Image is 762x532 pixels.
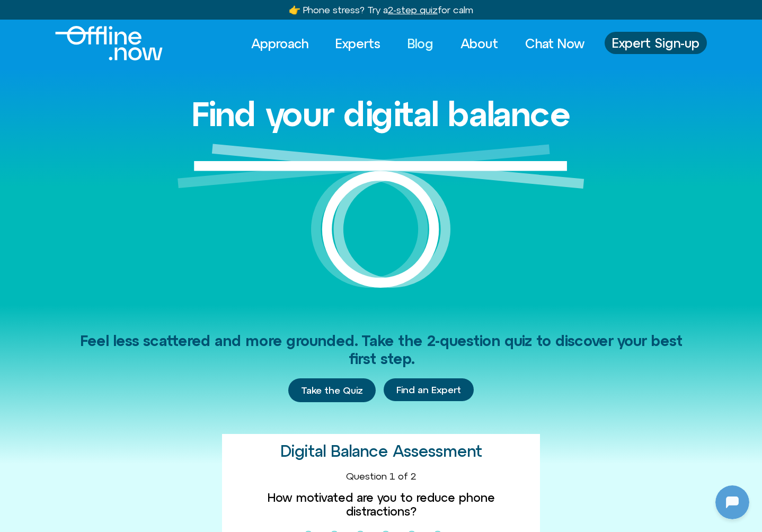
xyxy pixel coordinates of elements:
p: Good to see you. Phone focus time. Which moment [DATE] grabs your phone the most? Choose one: 1) ... [30,52,189,103]
h2: [DOMAIN_NAME] [31,7,163,21]
a: 👉 Phone stress? Try a2-step quizfor calm [289,4,473,15]
a: Experts [326,32,390,55]
a: Approach [242,32,318,55]
textarea: Message Input [18,341,164,352]
a: Take the Quiz [288,378,376,403]
svg: Restart Conversation Button [167,5,185,23]
div: Find an Expert [384,378,474,403]
svg: Voice Input Button [181,338,198,355]
label: How motivated are you to reduce phone distractions? [231,491,531,519]
h1: Find your digital balance [191,95,571,132]
h2: Digital Balance Assessment [280,442,482,460]
a: About [451,32,508,55]
img: N5FCcHC.png [3,243,17,258]
p: Makes sense — you want clarity. When do you reach for your phone most [DATE]? Choose one: 1) Morn... [30,121,189,184]
img: N5FCcHC.png [3,92,17,107]
span: Feel less scattered and more grounded. Take the 2-question quiz to discover your best first step. [80,332,683,367]
p: hi [194,302,201,315]
img: N5FCcHC.png [10,5,26,22]
button: Expand Header Button [3,3,209,25]
a: Find an Expert [384,378,474,402]
span: Expert Sign-up [612,36,699,50]
img: offline.now [55,26,163,60]
a: Chat Now [516,32,594,55]
span: Find an Expert [396,385,461,395]
nav: Menu [242,32,594,55]
u: 2-step quiz [388,4,438,15]
img: N5FCcHC.png [3,174,17,189]
div: Question 1 of 2 [231,471,531,482]
svg: Close Chatbot Button [185,5,203,23]
a: Blog [398,32,443,55]
a: Expert Sign-up [605,32,707,54]
span: Take the Quiz [301,385,363,396]
p: [DATE] [92,276,120,288]
p: [DATE] [92,25,120,38]
iframe: Botpress [715,485,749,519]
div: Logo [55,26,145,60]
p: Looks like you stepped away—no worries. Message me when you're ready. What feels like a good next... [30,202,189,253]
